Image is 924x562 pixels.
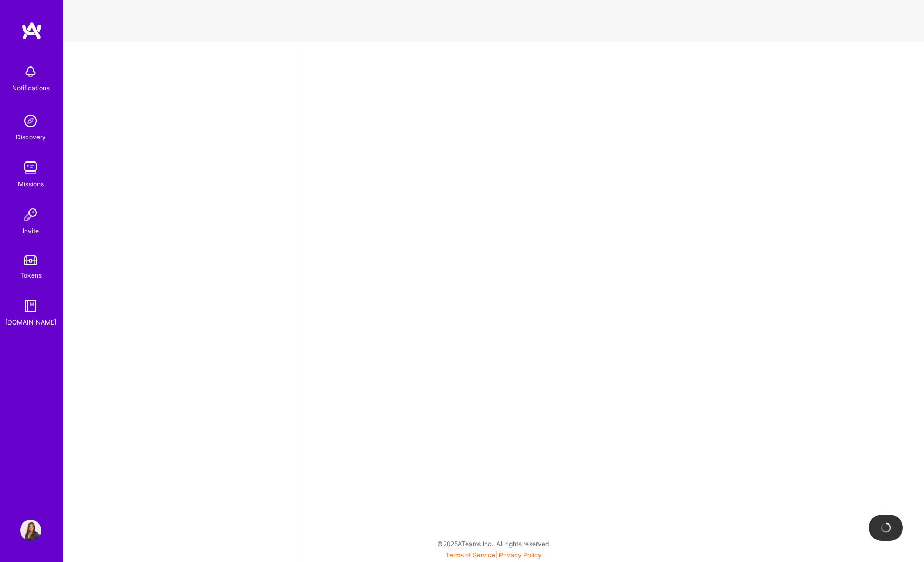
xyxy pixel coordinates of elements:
[20,157,41,178] img: teamwork
[446,551,495,559] a: Terms of Service
[5,317,56,328] div: [DOMAIN_NAME]
[23,225,39,236] div: Invite
[21,21,42,40] img: logo
[20,520,41,541] img: User Avatar
[881,522,891,533] img: loading
[446,551,542,559] span: |
[20,296,41,317] img: guide book
[20,110,41,131] img: discovery
[63,530,924,557] div: © 2025 ATeams Inc., All rights reserved.
[16,131,46,142] div: Discovery
[20,270,42,281] div: Tokens
[20,61,41,82] img: bell
[20,204,41,225] img: Invite
[17,520,44,541] a: User Avatar
[18,178,44,189] div: Missions
[499,551,542,559] a: Privacy Policy
[24,255,37,265] img: tokens
[12,82,50,93] div: Notifications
